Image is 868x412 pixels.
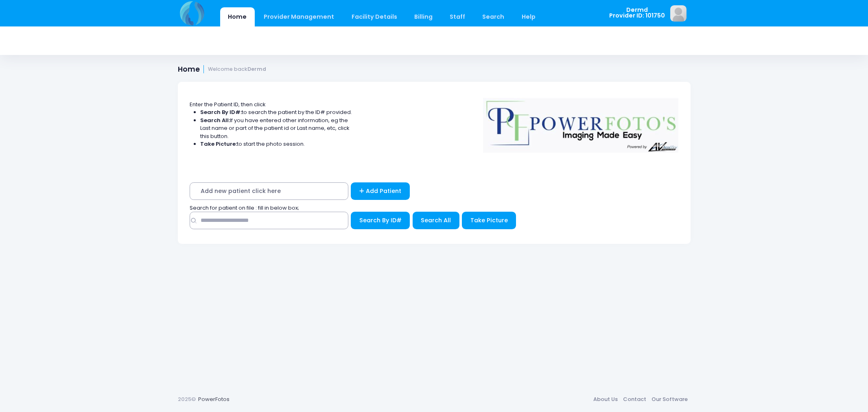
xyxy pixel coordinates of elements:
[351,182,410,200] a: Add Patient
[200,116,352,140] li: If you have entered other information, eg the Last name or part of the patient id or Last name, e...
[178,65,267,74] h1: Home
[621,392,649,407] a: Contact
[198,395,230,403] a: PowerFotos
[351,212,410,229] button: Search By ID#
[200,140,352,148] li: to start the photo session.
[343,7,405,26] a: Facility Details
[474,7,512,26] a: Search
[421,216,451,224] span: Search All
[609,7,665,19] span: Dermd Provider ID: 101750
[256,7,342,26] a: Provider Management
[200,108,352,116] li: to search the patient by the ID# provided.
[190,182,348,200] span: Add new patient click here
[220,7,255,26] a: Home
[359,216,402,224] span: Search By ID#
[190,204,299,212] span: Search for patient on file : fill in below box;
[514,7,543,26] a: Help
[247,66,266,72] strong: Dermd
[208,66,266,72] small: Welcome back
[479,92,682,153] img: Logo
[200,116,230,124] strong: Search All:
[178,395,196,403] span: 2025©
[200,108,242,116] strong: Search By ID#:
[442,7,473,26] a: Staff
[200,140,237,148] strong: Take Picture:
[591,392,621,407] a: About Us
[470,216,508,224] span: Take Picture
[670,5,687,22] img: image
[649,392,691,407] a: Our Software
[462,212,516,229] button: Take Picture
[406,7,440,26] a: Billing
[190,101,266,108] span: Enter the Patient ID, then click
[413,212,459,229] button: Search All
